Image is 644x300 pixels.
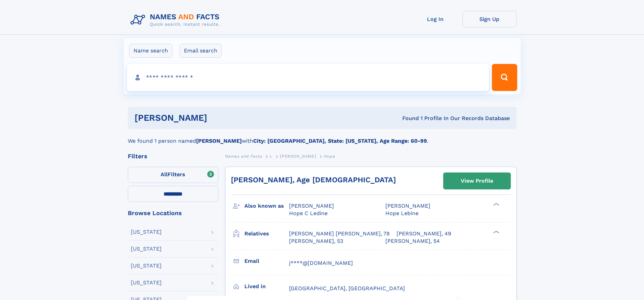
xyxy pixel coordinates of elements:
[244,255,289,267] h3: Email
[135,114,305,122] h1: [PERSON_NAME]
[180,44,222,58] label: Email search
[385,237,440,245] a: [PERSON_NAME], 54
[324,154,335,159] span: Hope
[231,176,396,184] a: [PERSON_NAME], Age [DEMOGRAPHIC_DATA]
[289,285,405,292] span: [GEOGRAPHIC_DATA], [GEOGRAPHIC_DATA]
[253,138,427,144] b: City: [GEOGRAPHIC_DATA], State: [US_STATE], Age Range: 60-99
[244,281,289,292] h3: Lived in
[385,203,430,209] span: [PERSON_NAME]
[397,230,451,237] a: [PERSON_NAME], 49
[462,11,517,27] a: Sign Up
[244,228,289,239] h3: Relatives
[161,171,168,178] span: All
[461,173,493,189] div: View Profile
[128,11,225,29] img: Logo Names and Facts
[131,263,162,269] div: [US_STATE]
[196,138,242,144] b: [PERSON_NAME]
[408,11,462,27] a: Log In
[131,229,162,235] div: [US_STATE]
[225,152,262,160] a: Names and Facts
[492,64,517,91] button: Search Button
[289,237,343,245] a: [PERSON_NAME], 53
[127,64,489,91] input: search input
[280,154,316,159] span: [PERSON_NAME]
[128,129,517,145] div: We found 1 person named with .
[492,230,500,234] div: ❯
[128,210,218,216] div: Browse Locations
[131,280,162,285] div: [US_STATE]
[270,152,272,160] a: L
[129,44,172,58] label: Name search
[128,153,218,159] div: Filters
[131,246,162,252] div: [US_STATE]
[385,210,419,216] span: Hope Lebine
[305,115,510,122] div: Found 1 Profile In Our Records Database
[289,210,328,216] span: Hope C Ledine
[444,173,510,189] a: View Profile
[128,167,218,183] label: Filters
[492,202,500,207] div: ❯
[280,152,316,160] a: [PERSON_NAME]
[289,203,334,209] span: [PERSON_NAME]
[270,154,272,159] span: L
[289,230,390,237] a: [PERSON_NAME] [PERSON_NAME], 78
[244,200,289,212] h3: Also known as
